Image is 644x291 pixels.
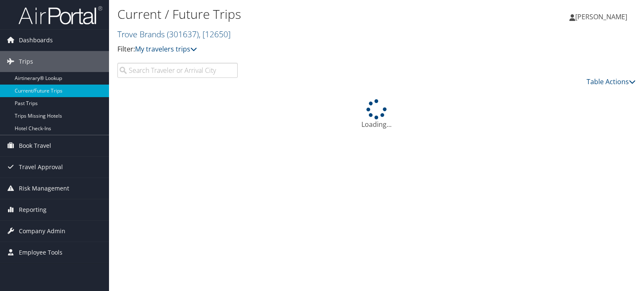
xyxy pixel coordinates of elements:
[117,63,238,78] input: Search Traveler or Arrival City
[117,28,231,40] a: Trove Brands
[117,99,636,129] div: Loading...
[19,30,53,51] span: Dashboards
[19,242,62,263] span: Employee Tools
[199,28,231,40] span: , [ 12650 ]
[569,4,636,29] a: [PERSON_NAME]
[117,44,463,55] p: Filter:
[19,135,51,156] span: Book Travel
[135,44,197,54] a: My travelers trips
[19,51,33,72] span: Trips
[19,178,69,199] span: Risk Management
[19,199,47,220] span: Reporting
[18,5,102,25] img: airportal-logo.png
[587,77,636,86] a: Table Actions
[117,5,463,23] h1: Current / Future Trips
[575,12,627,21] span: [PERSON_NAME]
[19,221,65,242] span: Company Admin
[167,28,199,40] span: ( 301637 )
[19,157,63,178] span: Travel Approval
